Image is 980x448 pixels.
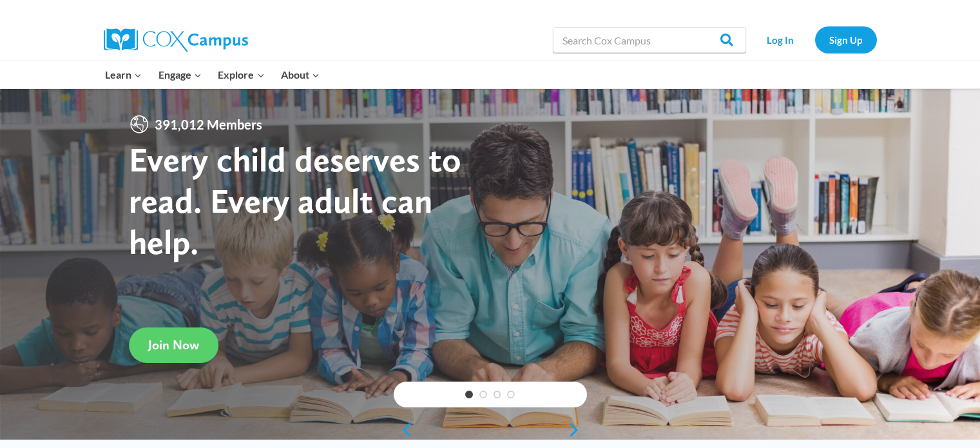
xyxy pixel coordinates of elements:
nav: Secondary Navigation [753,26,877,53]
a: 4 [507,391,515,398]
a: 2 [479,391,487,398]
div: content slider buttons [394,417,587,443]
span: 391,012 Members [149,114,267,135]
a: Join Now [129,327,218,363]
nav: Primary Navigation [97,61,328,88]
span: Learn [105,66,142,83]
span: Join Now [148,337,199,353]
input: Search Cox Campus [553,27,746,53]
a: 3 [494,391,501,398]
a: previous [394,422,413,438]
img: Cox Campus [104,28,248,52]
span: Explore [218,66,264,83]
span: Engage [159,66,202,83]
a: Log In [753,26,809,53]
a: next [568,422,587,438]
a: Sign Up [815,26,877,53]
strong: Every child deserves to read. Every adult can help. [129,139,461,262]
span: About [281,66,320,83]
a: 1 [465,391,473,398]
